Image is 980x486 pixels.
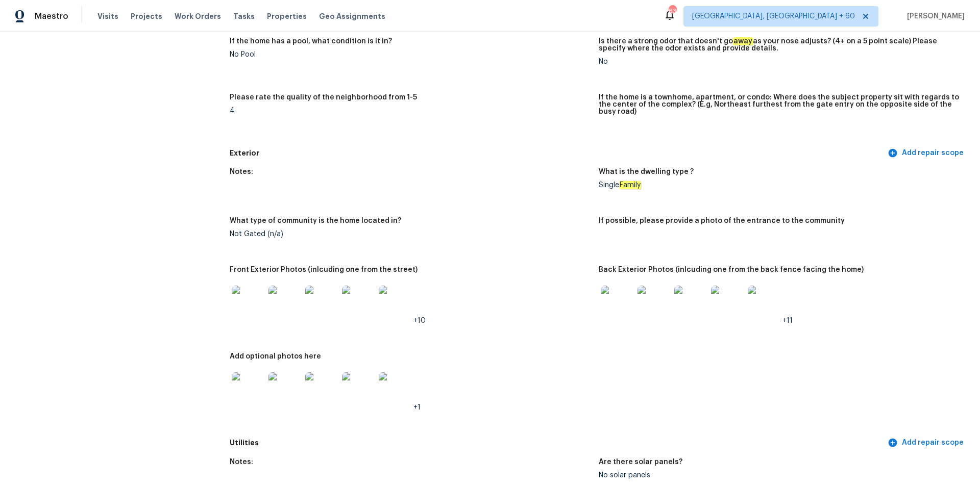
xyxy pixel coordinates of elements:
[131,11,162,21] span: Projects
[599,458,682,466] h5: Are there solar panels?
[267,11,307,21] span: Properties
[230,231,591,238] div: Not Gated (n/a)
[890,147,964,160] span: Add repair scope
[599,182,960,189] div: Single
[230,438,886,448] h5: Utilities
[890,437,964,449] span: Add repair scope
[97,11,118,21] span: Visits
[599,94,960,115] h5: If the home is a townhome, apartment, or condo: Where does the subject property sit with regards ...
[599,217,845,224] h5: If possible, please provide a photo of the entrance to the community
[230,148,886,159] h5: Exterior
[886,433,968,452] button: Add repair scope
[599,168,694,175] h5: What is the dwelling type ?
[692,11,855,21] span: [GEOGRAPHIC_DATA], [GEOGRAPHIC_DATA] + 60
[599,58,960,65] div: No
[903,11,965,21] span: [PERSON_NAME]
[599,266,864,273] h5: Back Exterior Photos (inlcuding one from the back fence facing the home)
[230,107,591,114] div: 4
[619,181,641,189] em: Family
[599,472,960,479] div: No solar panels
[230,38,392,45] h5: If the home has a pool, what condition is it in?
[886,144,968,163] button: Add repair scope
[319,11,385,21] span: Geo Assignments
[230,94,417,101] h5: Please rate the quality of the neighborhood from 1-5
[230,458,253,466] h5: Notes:
[175,11,221,21] span: Work Orders
[733,37,753,45] em: away
[599,38,960,52] h5: Is there a strong odor that doesn't go as your nose adjusts? (4+ on a 5 point scale) Please speci...
[233,13,255,20] span: Tasks
[669,6,676,16] div: 639
[230,217,401,224] h5: What type of community is the home located in?
[230,353,321,360] h5: Add optional photos here
[413,404,421,411] span: +1
[230,266,418,273] h5: Front Exterior Photos (inlcuding one from the street)
[230,168,253,175] h5: Notes:
[35,11,68,21] span: Maestro
[413,317,426,324] span: +10
[230,51,591,58] div: No Pool
[782,317,793,324] span: +11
